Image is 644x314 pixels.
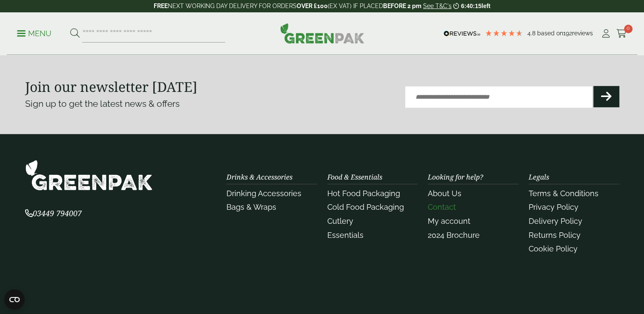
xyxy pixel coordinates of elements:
[428,231,480,240] a: 2024 Brochure
[481,3,490,9] span: left
[444,31,481,37] img: REVIEWS.io
[529,217,582,226] a: Delivery Policy
[428,217,470,226] a: My account
[616,29,627,38] i: Cart
[461,3,481,9] span: 6:40:15
[327,231,364,240] a: Essentials
[25,160,153,191] img: GreenPak Supplies
[624,25,633,33] span: 0
[226,203,276,211] a: Bags & Wraps
[17,29,52,37] a: Menu
[226,189,301,198] a: Drinking Accessories
[17,29,52,39] p: Menu
[154,3,168,9] strong: FREE
[25,77,197,96] strong: Join our newsletter [DATE]
[25,208,82,218] span: 03449 794007
[428,203,456,211] a: Contact
[428,189,461,198] a: About Us
[529,189,598,198] a: Terms & Conditions
[423,3,452,9] a: See T&C's
[327,189,400,198] a: Hot Food Packaging
[25,97,292,111] p: Sign up to get the latest news & offers
[529,244,578,253] a: Cookie Policy
[297,3,328,9] strong: OVER £100
[327,203,404,211] a: Cold Food Packaging
[537,30,563,37] span: Based on
[572,30,593,37] span: reviews
[327,217,353,226] a: Cutlery
[383,3,421,9] strong: BEFORE 2 pm
[280,23,364,43] img: GreenPak Supplies
[25,210,82,218] a: 03449 794007
[529,231,581,240] a: Returns Policy
[529,203,578,211] a: Privacy Policy
[616,27,627,40] a: 0
[601,29,611,38] i: My Account
[527,30,537,37] span: 4.8
[485,29,523,37] div: 4.8 Stars
[4,289,25,310] button: Open CMP widget
[563,30,572,37] span: 192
